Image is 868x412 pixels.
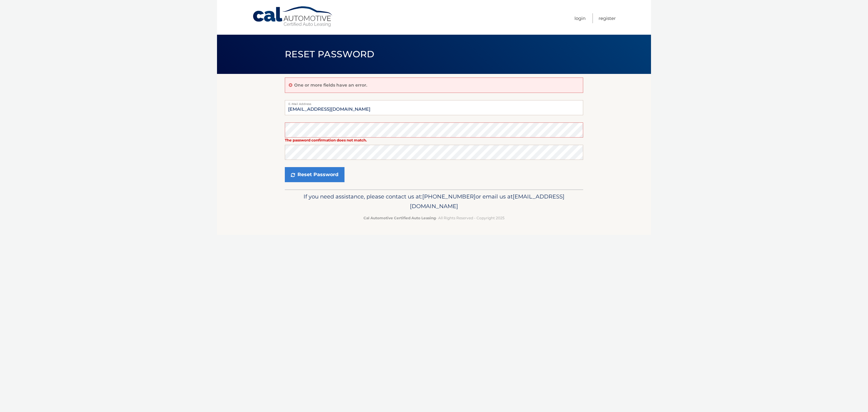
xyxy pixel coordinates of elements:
p: If you need assistance, please contact us at: or email us at [289,192,579,211]
a: Cal Automotive [252,6,334,27]
span: Reset Password [285,49,374,60]
a: Login [574,13,586,23]
a: Register [599,13,616,23]
strong: Cal Automotive Certified Auto Leasing [363,216,436,220]
p: One or more fields have an error. [294,82,367,88]
strong: The password confirmation does not match. [285,138,367,142]
label: E-Mail Address [285,100,583,105]
span: [EMAIL_ADDRESS][DOMAIN_NAME] [410,193,565,210]
button: Reset Password [285,167,344,182]
input: E-mail Address [285,100,583,115]
p: - All Rights Reserved - Copyright 2025 [289,215,579,221]
span: [PHONE_NUMBER] [422,193,476,200]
